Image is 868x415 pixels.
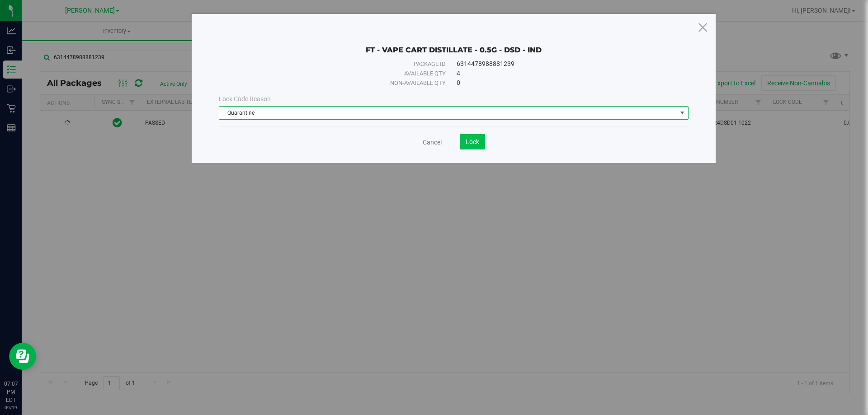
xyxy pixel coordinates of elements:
div: FT - VAPE CART DISTILLATE - 0.5G - DSD - IND [219,32,689,55]
div: Package ID [239,60,446,69]
div: Available qty [239,69,446,78]
a: Cancel [423,138,442,147]
div: 6314478988881239 [457,59,668,69]
div: 0 [457,78,668,88]
span: select [677,107,688,119]
iframe: Resource center [9,343,36,370]
span: Lock [466,138,479,145]
div: 4 [457,69,668,78]
button: Lock [460,134,485,149]
span: Lock Code Reason [219,95,271,103]
span: Quarantine [219,107,677,119]
div: Non-available qty [239,79,446,88]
